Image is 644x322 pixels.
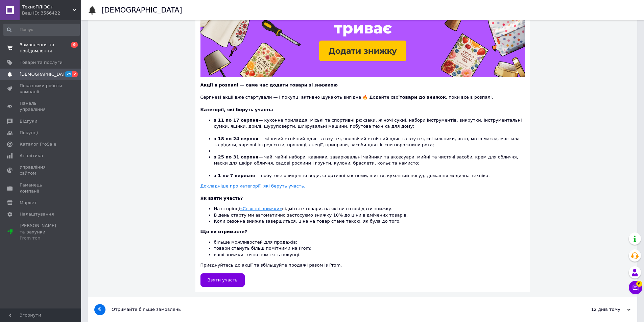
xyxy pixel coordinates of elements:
span: Каталог ProSale [20,141,56,147]
span: Управління сайтом [20,164,63,176]
li: більше можливостей для продажів; [214,239,525,245]
a: Взяти участь [200,273,245,287]
a: Докладніше про категорії, які беруть участь. [200,183,306,189]
button: Чат з покупцем6 [629,281,642,294]
span: Відгуки [20,118,37,124]
b: з 11 по 17 серпня [214,118,259,123]
input: Пошук [3,24,80,36]
b: з 18 по 24 серпня [214,136,259,141]
div: Отримайте більше замовлень [112,306,563,313]
span: [DEMOGRAPHIC_DATA] [20,71,70,77]
b: Як взяти участь? [200,196,243,201]
h1: [DEMOGRAPHIC_DATA] [101,6,182,14]
b: Категорії, які беруть участь: [200,107,273,112]
span: Аналітика [20,153,43,159]
li: — чай, чайні набори, кавники, заварювальні чайники та аксесуари, мийні та чистячі засоби, крем дл... [214,154,525,173]
span: Гаманець компанії [20,182,63,194]
div: Приєднуйтесь до акції та збільшуйте продажі разом із Prom. [200,229,525,268]
u: Докладніше про категорії, які беруть участь [200,183,304,189]
div: 12 днів тому [563,306,630,313]
span: Маркет [20,200,37,206]
div: Prom топ [20,235,63,241]
li: Коли сезонна знижка завершиться, ціна на товар стане такою, як була до того. [214,218,525,224]
span: Налаштування [20,211,54,217]
span: 6 [636,281,642,287]
span: Замовлення та повідомлення [20,42,63,54]
span: Покупці [20,130,38,136]
span: Панель управління [20,100,63,113]
b: з 1 по 7 вересня [214,173,255,178]
li: В день старту ми автоматично застосуємо знижку 10% до ціни відмічених товарів. [214,212,525,218]
span: 9 [71,42,78,48]
span: 29 [65,71,72,77]
li: — кухонне приладдя, міські та спортивні рюкзаки, жіночі сукні, набори інструментів, викрутки, інс... [214,117,525,136]
span: [PERSON_NAME] та рахунки [20,223,63,241]
li: ваші знижки точно помітять покупці. [214,252,525,258]
span: ТехноПЛЮС+ [22,4,73,10]
b: Акції в розпалі — саме час додати товари зі знижкою [200,82,338,88]
span: 2 [72,71,78,77]
span: Взяти участь [208,277,238,282]
b: товари до знижок [400,95,446,100]
div: Серпневі акції вже стартували — і покупці активно шукають вигідне 🔥 Додайте свої , поки все в роз... [200,88,525,100]
b: Що ви отримаєте? [200,229,247,234]
div: Ваш ID: 3566422 [22,10,81,16]
li: товари стануть більш помітними на Prom; [214,245,525,251]
li: — побутове очищення води, спортивні костюми, шиття, кухонний посуд, домашня медична техніка. [214,173,525,179]
span: Показники роботи компанії [20,83,63,95]
a: «Сезонні знижки» [240,206,282,211]
span: Товари та послуги [20,59,63,66]
li: — жіночий етнічний одяг та взуття, чоловічий етнічний одяг та взуття, світильники, авто, мото мас... [214,136,525,148]
li: На сторінці відмітьте товари, на які ви готові дати знижку. [214,206,525,212]
b: з 25 по 31 серпня [214,154,259,159]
